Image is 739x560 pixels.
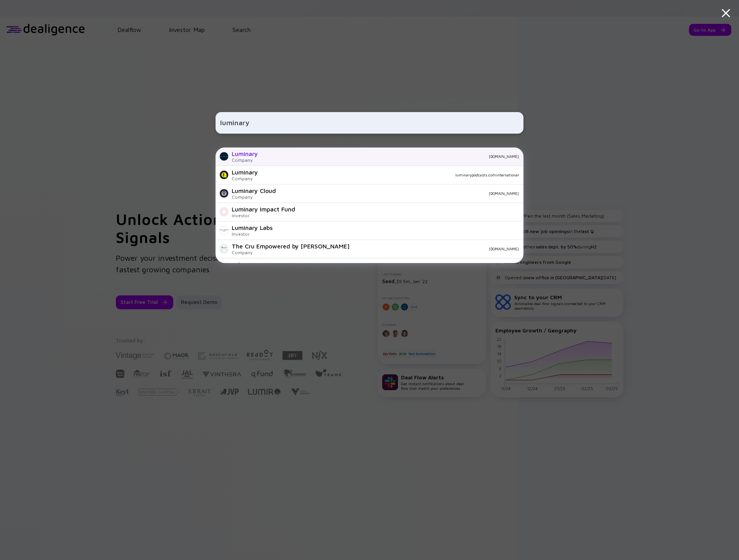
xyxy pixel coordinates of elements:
[232,169,258,176] div: Luminary
[232,261,269,268] div: Q by Lumiary
[282,191,519,196] div: [DOMAIN_NAME]
[264,173,519,177] div: luminarypodcasts.cominternational
[232,157,258,163] div: Company
[232,250,349,255] div: Company
[264,154,519,159] div: [DOMAIN_NAME]
[232,224,273,231] div: Luminary Labs
[232,187,276,194] div: Luminary Cloud
[232,194,276,200] div: Company
[232,206,295,213] div: Luminary Impact Fund
[232,243,349,250] div: The Cru Empowered by [PERSON_NAME]
[356,246,519,251] div: [DOMAIN_NAME]
[232,176,258,181] div: Company
[232,231,273,237] div: Investor
[232,213,295,218] div: Investor
[232,150,258,157] div: Luminary
[220,116,519,130] input: Search Company or Investor...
